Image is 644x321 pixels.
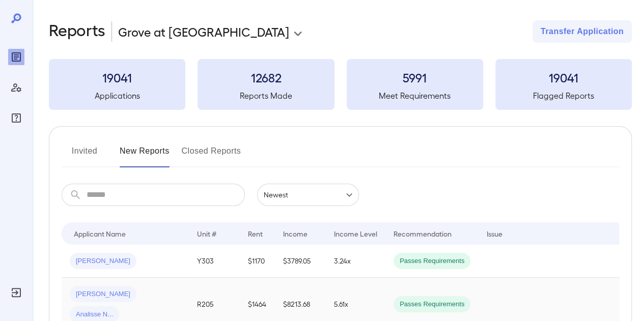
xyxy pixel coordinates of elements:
h5: Meet Requirements [347,90,483,102]
div: Rent [248,227,264,240]
div: Income [283,227,307,240]
div: Log Out [8,284,24,301]
div: Manage Users [8,79,24,96]
h3: 19041 [49,69,185,85]
h5: Reports Made [198,90,334,102]
div: FAQ [8,110,24,126]
span: [PERSON_NAME] [70,289,136,299]
span: Analisse N... [70,310,119,319]
td: Y303 [189,245,240,278]
button: Transfer Application [533,20,632,43]
button: Invited [62,143,107,167]
td: 3.24x [326,245,385,278]
td: $1170 [240,245,275,278]
span: [PERSON_NAME] [70,256,136,266]
span: Passes Requirements [394,256,470,266]
h3: 19041 [495,69,632,85]
p: Grove at [GEOGRAPHIC_DATA] [118,23,289,40]
button: Closed Reports [182,143,241,167]
h3: 5991 [347,69,483,85]
div: Applicant Name [74,227,126,240]
div: Reports [8,49,24,65]
div: Newest [257,184,359,206]
div: Income Level [334,227,377,240]
span: Passes Requirements [394,300,470,309]
button: New Reports [120,143,170,167]
div: Issue [487,227,503,240]
div: Unit # [197,227,216,240]
h5: Flagged Reports [495,90,632,102]
summary: 19041Applications12682Reports Made5991Meet Requirements19041Flagged Reports [49,59,632,110]
td: $3789.05 [275,245,326,278]
h3: 12682 [198,69,334,85]
div: Recommendation [394,227,452,240]
h2: Reports [49,20,105,43]
h5: Applications [49,90,185,102]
